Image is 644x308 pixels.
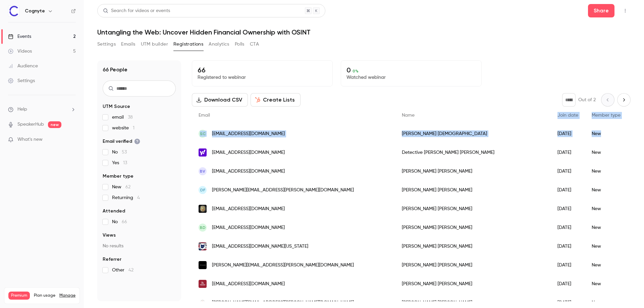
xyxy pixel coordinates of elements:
[212,130,285,137] span: [EMAIL_ADDRESS][DOMAIN_NAME]
[395,143,551,162] div: Detective [PERSON_NAME] [PERSON_NAME]
[103,232,116,239] span: Views
[585,199,627,218] div: New
[8,33,31,40] div: Events
[133,126,135,130] span: 1
[346,74,476,81] p: Watched webinar
[8,6,19,16] img: Cognyte
[588,4,614,17] button: Share
[235,39,245,50] button: Polls
[97,28,631,36] h1: Untangling the Web: Uncover Hidden Financial Ownership with OSINT
[395,124,551,143] div: [PERSON_NAME] [DEMOGRAPHIC_DATA]
[585,143,627,162] div: New
[122,150,127,155] span: 53
[592,113,621,118] span: Member type
[97,39,116,50] button: Settings
[48,121,61,128] span: new
[8,292,30,300] span: Premium
[141,39,168,50] button: UTM builder
[551,181,585,199] div: [DATE]
[103,208,125,214] span: Attended
[212,205,285,212] span: [EMAIL_ADDRESS][DOMAIN_NAME]
[112,194,140,201] span: Returning
[353,69,359,73] span: 0 %
[103,138,140,145] span: Email verified
[17,136,43,143] span: What's new
[200,187,205,193] span: DF
[199,280,207,288] img: transy.edu
[551,274,585,293] div: [DATE]
[395,256,551,274] div: [PERSON_NAME] [PERSON_NAME]
[212,168,285,175] span: [EMAIL_ADDRESS][DOMAIN_NAME]
[617,93,631,107] button: Next page
[551,218,585,237] div: [DATE]
[8,63,38,69] div: Audience
[199,261,207,269] img: vanume.com
[585,256,627,274] div: New
[212,243,308,250] span: [EMAIL_ADDRESS][DOMAIN_NAME][US_STATE]
[112,160,127,166] span: Yes
[585,218,627,237] div: New
[34,293,55,298] span: Plan usage
[551,162,585,181] div: [DATE]
[112,267,133,273] span: Other
[209,39,229,50] button: Analytics
[199,205,207,213] img: pc.sc.gov.br
[212,149,285,156] span: [EMAIL_ADDRESS][DOMAIN_NAME]
[17,106,27,113] span: Help
[17,121,44,128] a: SpeakerHub
[395,162,551,181] div: [PERSON_NAME] [PERSON_NAME]
[198,66,327,74] p: 66
[8,77,35,84] div: Settings
[112,184,130,190] span: New
[128,268,133,272] span: 42
[137,195,140,200] span: 4
[551,124,585,143] div: [DATE]
[402,113,415,118] span: Name
[103,7,170,14] div: Search for videos or events
[122,220,127,224] span: 66
[173,39,203,50] button: Registrations
[103,173,133,180] span: Member type
[395,218,551,237] div: [PERSON_NAME] [PERSON_NAME]
[103,103,176,273] section: facet-groups
[103,256,121,263] span: Referrer
[25,8,45,14] h6: Cognyte
[395,274,551,293] div: [PERSON_NAME] [PERSON_NAME]
[585,274,627,293] div: New
[8,106,76,113] li: help-dropdown-opener
[121,39,135,50] button: Emails
[551,256,585,274] div: [DATE]
[199,148,207,157] img: ymail.com
[551,199,585,218] div: [DATE]
[395,181,551,199] div: [PERSON_NAME] [PERSON_NAME]
[199,113,210,118] span: Email
[59,293,75,298] a: Manage
[346,66,476,74] p: 0
[192,93,248,107] button: Download CSV
[212,299,354,306] span: [PERSON_NAME][EMAIL_ADDRESS][PERSON_NAME][DOMAIN_NAME]
[199,242,207,250] img: dps.ohio.gov
[123,161,127,165] span: 13
[200,225,206,231] span: BD
[585,124,627,143] div: New
[585,237,627,256] div: New
[199,299,207,307] img: modusprotection.com
[395,237,551,256] div: [PERSON_NAME] [PERSON_NAME]
[251,93,301,107] button: Create Lists
[68,137,76,143] iframe: Noticeable Trigger
[585,162,627,181] div: New
[125,185,130,189] span: 62
[112,149,127,156] span: No
[395,199,551,218] div: [PERSON_NAME] [PERSON_NAME]
[551,143,585,162] div: [DATE]
[578,97,596,103] p: Out of 2
[112,114,133,121] span: email
[585,181,627,199] div: New
[103,66,127,74] h1: 66 People
[551,237,585,256] div: [DATE]
[112,219,127,225] span: No
[557,113,578,118] span: Join date
[250,39,259,50] button: CTA
[8,48,32,55] div: Videos
[212,224,285,231] span: [EMAIL_ADDRESS][DOMAIN_NAME]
